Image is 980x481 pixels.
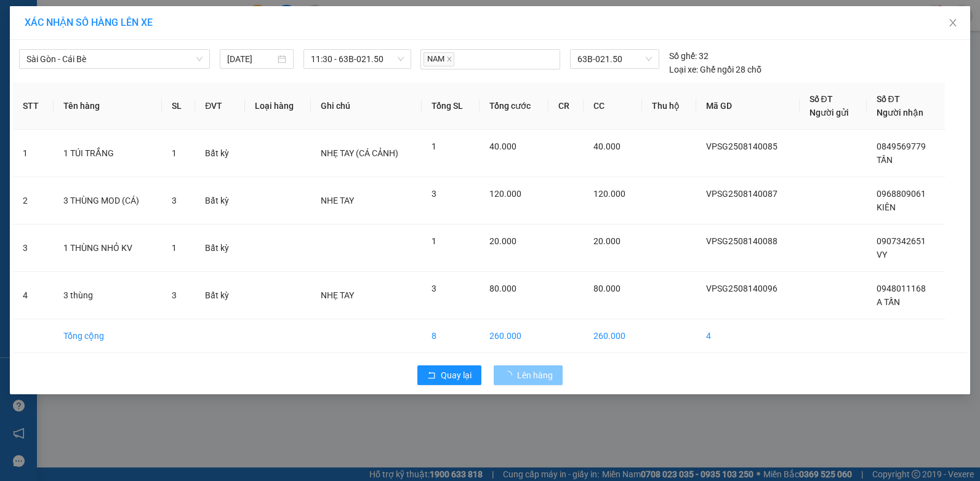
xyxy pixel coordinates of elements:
[432,189,436,199] span: 3
[427,371,436,381] span: rollback
[669,49,697,63] span: Số ghế:
[696,82,800,130] th: Mã GD
[54,272,162,319] td: 3 thùng
[441,368,472,382] span: Quay lại
[593,284,621,293] span: 80.000
[54,82,162,130] th: Tên hàng
[489,189,521,199] span: 120.000
[706,284,777,293] span: VPSG2508140096
[669,63,761,76] div: Ghế ngồi 28 chỗ
[877,155,893,165] span: TẦN
[172,243,177,253] span: 1
[321,196,354,205] span: NHE TAY
[13,82,54,130] th: STT
[494,365,563,385] button: Lên hàng
[195,177,245,225] td: Bất kỳ
[877,236,926,246] span: 0907342651
[517,368,553,382] span: Lên hàng
[548,82,584,130] th: CR
[877,108,923,117] span: Người nhận
[432,284,436,293] span: 3
[54,319,162,353] td: Tổng cộng
[877,250,887,260] span: VY
[321,290,354,300] span: NHẸ TAY
[26,50,203,68] span: Sài Gòn - Cái Bè
[195,82,245,130] th: ĐVT
[321,148,398,158] span: NHẸ TAY (CÁ CẢNH)
[13,177,54,225] td: 2
[424,52,454,66] span: NAM
[172,290,177,300] span: 3
[172,196,177,205] span: 3
[706,189,777,199] span: VPSG2508140087
[195,272,245,319] td: Bất kỳ
[809,108,849,117] span: Người gửi
[54,177,162,225] td: 3 THÙNG MOD (CÁ)
[13,225,54,272] td: 3
[432,236,436,246] span: 1
[489,236,516,246] span: 20.000
[948,18,958,28] span: close
[706,141,777,151] span: VPSG2508140085
[54,225,162,272] td: 1 THÙNG NHỎ KV
[593,189,625,199] span: 120.000
[25,17,153,28] span: XÁC NHẬN SỐ HÀNG LÊN XE
[195,225,245,272] td: Bất kỳ
[877,189,926,199] span: 0968809061
[706,236,777,246] span: VPSG2508140088
[446,56,452,62] span: close
[877,284,926,293] span: 0948011168
[877,297,900,307] span: A TẤN
[877,141,926,151] span: 0849569779
[432,141,436,151] span: 1
[593,236,621,246] span: 20.000
[577,50,653,68] span: 63B-021.50
[480,319,548,353] td: 260.000
[584,82,642,130] th: CC
[642,82,696,130] th: Thu hộ
[13,272,54,319] td: 4
[877,94,900,104] span: Số ĐT
[417,365,481,385] button: rollbackQuay lại
[480,82,548,130] th: Tổng cước
[311,50,403,68] span: 11:30 - 63B-021.50
[489,284,516,293] span: 80.000
[172,148,177,158] span: 1
[54,130,162,177] td: 1 TÚI TRẮNG
[809,94,833,104] span: Số ĐT
[669,49,709,63] div: 32
[13,130,54,177] td: 1
[696,319,800,353] td: 4
[422,82,480,130] th: Tổng SL
[162,82,195,130] th: SL
[504,371,517,380] span: loading
[489,141,516,151] span: 40.000
[227,52,275,66] input: 14/08/2025
[593,141,621,151] span: 40.000
[669,63,698,76] span: Loại xe:
[311,82,421,130] th: Ghi chú
[584,319,642,353] td: 260.000
[245,82,311,130] th: Loại hàng
[936,6,970,41] button: Close
[422,319,480,353] td: 8
[877,202,896,212] span: KIÊN
[195,130,245,177] td: Bất kỳ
